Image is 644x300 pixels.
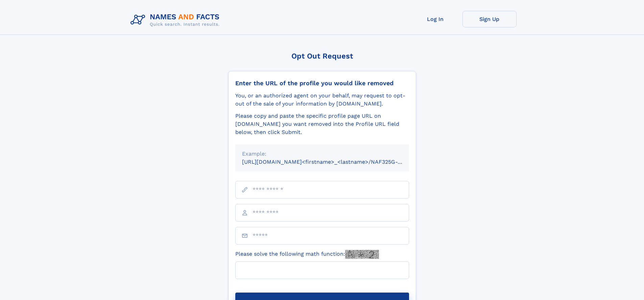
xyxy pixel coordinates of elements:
[242,150,402,158] div: Example:
[235,112,409,136] div: Please copy and paste the specific profile page URL on [DOMAIN_NAME] you want removed into the Pr...
[228,52,416,60] div: Opt Out Request
[462,11,517,27] a: Sign Up
[408,11,462,27] a: Log In
[235,92,409,108] div: You, or an authorized agent on your behalf, may request to opt-out of the sale of your informatio...
[235,250,379,259] label: Please solve the following math function:
[235,79,409,87] div: Enter the URL of the profile you would like removed
[128,11,225,29] img: Logo Names and Facts
[242,159,422,165] small: [URL][DOMAIN_NAME]<firstname>_<lastname>/NAF325G-xxxxxxxx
